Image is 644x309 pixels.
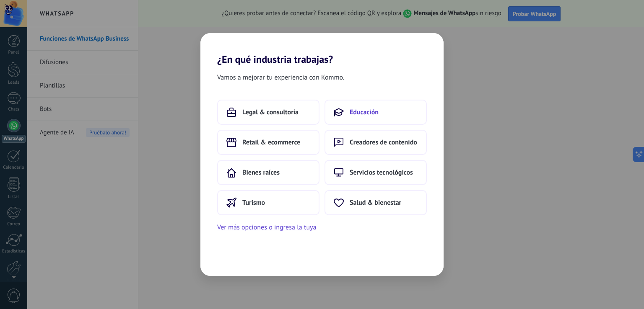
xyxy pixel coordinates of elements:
span: Educación [350,108,379,116]
button: Bienes raíces [217,160,319,185]
span: Vamos a mejorar tu experiencia con Kommo. [217,72,344,83]
button: Salud & bienestar [325,190,427,215]
span: Turismo [242,198,265,207]
button: Legal & consultoría [217,100,319,125]
button: Creadores de contenido [325,130,427,155]
button: Turismo [217,190,319,215]
span: Servicios tecnológicos [350,168,413,177]
button: Servicios tecnológicos [325,160,427,185]
span: Creadores de contenido [350,138,417,147]
span: Salud & bienestar [350,198,401,207]
h2: ¿En qué industria trabajas? [200,33,444,65]
button: Retail & ecommerce [217,130,319,155]
span: Bienes raíces [242,168,280,177]
span: Legal & consultoría [242,108,299,116]
span: Retail & ecommerce [242,138,300,147]
button: Educación [325,100,427,125]
button: Ver más opciones o ingresa la tuya [217,222,316,233]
